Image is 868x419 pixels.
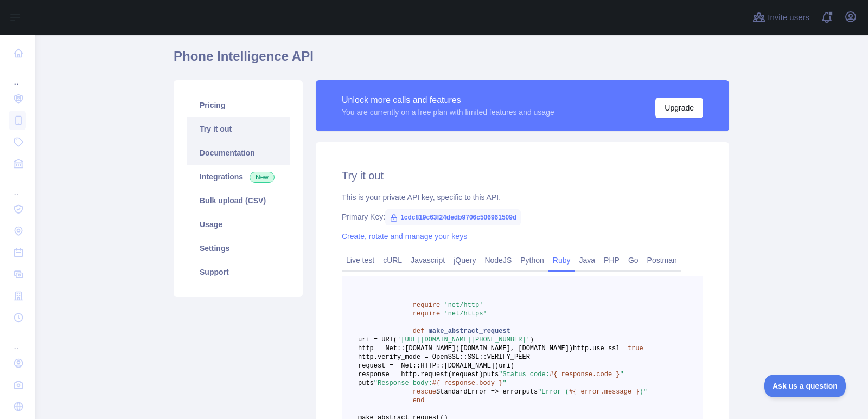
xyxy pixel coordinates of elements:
span: end [413,397,425,404]
a: PHP [599,252,624,269]
a: Python [516,252,548,269]
div: Unlock more calls and features [342,94,554,107]
a: cURL [379,252,406,269]
span: make_abstract_request [429,327,510,335]
span: " [502,379,506,387]
a: Bulk upload (CSV) [187,189,290,212]
div: ... [9,176,26,197]
a: Postman [643,252,681,269]
span: "Error ( [538,388,569,396]
a: Settings [187,236,290,260]
span: request = Net::HTTP::[DOMAIN_NAME](uri) [358,362,514,370]
h2: Try it out [342,168,703,183]
span: puts [358,379,374,387]
a: Ruby [548,252,575,269]
a: Live test [342,252,379,269]
span: '[URL][DOMAIN_NAME][PHONE_NUMBER]' [397,336,530,344]
a: Create, rotate and manage your keys [342,232,467,241]
span: )" [640,388,647,396]
span: ) [530,336,534,344]
span: #{ response.code } [550,371,620,378]
a: NodeJS [480,252,516,269]
span: New [250,172,275,183]
span: 'net/https' [444,310,487,318]
button: Upgrade [655,98,703,118]
span: http.verify_mode = OpenSSL::SSL::VERIFY_PEER [358,353,530,361]
span: puts [522,388,538,396]
a: Integrations New [187,165,290,189]
span: "Response body: [374,379,432,387]
span: uri = URI( [358,336,397,344]
span: http = Net::[DOMAIN_NAME]([DOMAIN_NAME], [DOMAIN_NAME]) [358,345,573,352]
a: Support [187,260,290,284]
a: Usage [187,212,290,236]
span: require [413,310,440,318]
a: jQuery [449,252,480,269]
iframe: Toggle Customer Support [764,375,846,397]
span: "Status code: [499,371,550,378]
span: " [620,371,624,378]
a: Documentation [187,141,290,165]
span: require [413,301,440,309]
span: Invite users [768,11,809,24]
span: rescue [413,388,436,396]
h1: Phone Intelligence API [174,48,729,74]
span: response = http.request(request) [358,371,483,378]
div: You are currently on a free plan with limited features and usage [342,107,554,118]
span: 1cdc819c63f24dedb9706c506961509d [385,209,521,225]
div: ... [9,65,26,87]
a: Java [575,252,600,269]
div: ... [9,330,26,351]
span: http.use_ssl = [573,345,628,352]
span: puts [483,371,499,378]
span: #{ error.message } [569,388,640,396]
a: Go [624,252,643,269]
span: StandardError => error [436,388,522,396]
span: #{ response.body } [432,379,503,387]
span: 'net/http' [444,301,483,309]
div: This is your private API key, specific to this API. [342,192,703,203]
a: Javascript [406,252,449,269]
div: Primary Key: [342,211,703,222]
button: Invite users [750,9,812,26]
span: def [413,327,425,335]
a: Try it out [187,117,290,141]
a: Pricing [187,93,290,117]
span: true [628,345,643,352]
